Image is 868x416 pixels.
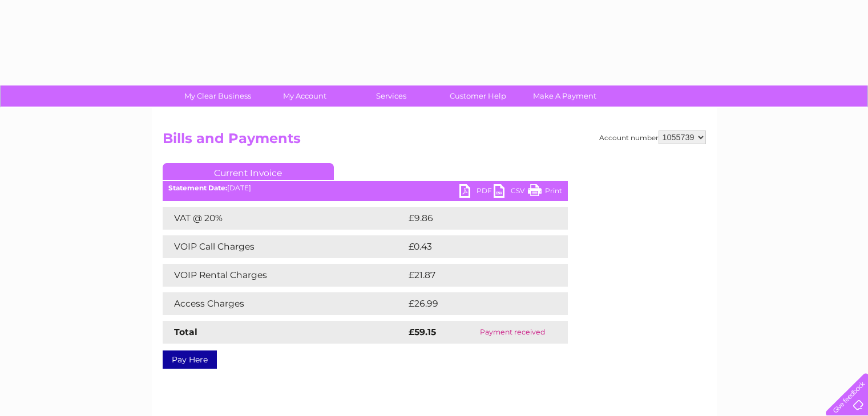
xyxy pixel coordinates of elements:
a: Current Invoice [163,163,334,180]
a: CSV [494,184,528,201]
td: £21.87 [406,264,544,287]
td: Access Charges [163,292,406,315]
h2: Bills and Payments [163,130,706,152]
a: Customer Help [431,85,525,107]
strong: £59.15 [409,327,436,337]
a: My Clear Business [171,85,265,107]
strong: Total [174,327,197,337]
a: My Account [257,85,352,107]
a: Pay Here [163,350,217,369]
a: Print [528,184,562,201]
td: £0.43 [406,235,541,258]
a: Make A Payment [518,85,612,107]
td: £9.86 [406,207,542,230]
td: VOIP Rental Charges [163,264,406,287]
div: [DATE] [163,184,568,192]
b: Statement Date: [168,183,227,192]
div: Account number [599,130,706,144]
td: £26.99 [406,292,546,315]
a: Services [344,85,438,107]
a: PDF [459,184,494,201]
td: VAT @ 20% [163,207,406,230]
td: Payment received [457,321,568,344]
td: VOIP Call Charges [163,235,406,258]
